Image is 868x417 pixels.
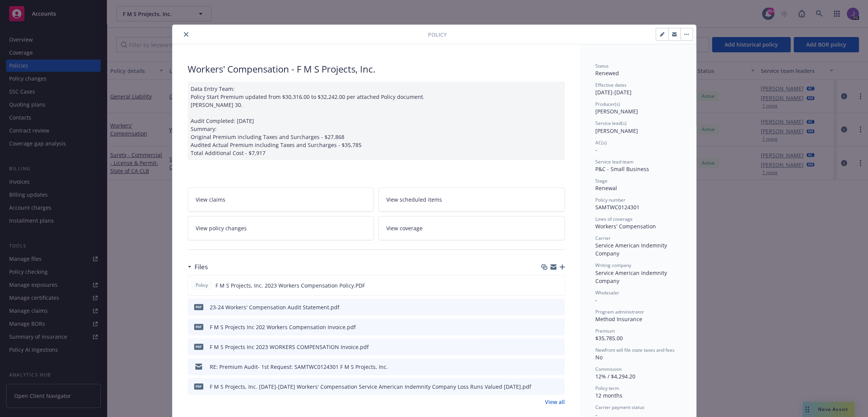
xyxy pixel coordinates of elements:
[194,383,203,389] span: pdf
[595,82,627,88] span: Effective dates
[595,120,627,126] span: Service lead(s)
[595,296,597,304] span: -
[542,281,548,289] button: download file
[543,383,549,391] button: download file
[595,262,631,268] span: Writing company
[595,165,649,173] span: P&C - Small Business
[182,30,191,39] button: close
[543,323,549,331] button: download file
[595,269,669,284] span: Service American Indemnity Company
[595,385,619,391] span: Policy term
[543,343,549,351] button: download file
[188,216,374,240] a: View policy changes
[595,289,619,296] span: Wholesaler
[595,392,622,399] span: 12 months
[595,404,645,411] span: Carrier payment status
[595,309,644,315] span: Program administrator
[196,196,225,204] span: View claims
[555,383,562,391] button: preview file
[194,324,203,330] span: pdf
[595,242,669,257] span: Service American Indemnity Company
[210,363,388,371] div: RE: Premium Audit- 1st Request: SAMTWC0124301 F M S Projects, Inc.
[595,328,615,334] span: Premium
[194,282,209,289] span: Policy
[194,344,203,349] span: pdf
[196,224,247,232] span: View policy changes
[386,196,442,204] span: View scheduled items
[188,63,565,76] div: Workers' Compensation - F M S Projects, Inc.
[595,216,633,222] span: Lines of coverage
[555,281,561,289] button: preview file
[555,303,562,311] button: preview file
[595,197,625,203] span: Policy number
[595,146,597,154] span: -
[595,82,681,96] div: [DATE] - [DATE]
[378,216,565,240] a: View coverage
[210,323,356,331] div: F M S Projects Inc 202 Workers Compensation Invoice.pdf
[428,31,447,39] span: Policy
[595,139,607,146] span: AC(s)
[595,335,623,342] span: $35,785.00
[595,315,642,323] span: Method Insurance
[188,187,374,212] a: View claims
[210,303,339,311] div: 23-24 Workers' Compensation Audit Statement.pdf
[545,398,565,406] a: View all
[194,304,203,310] span: pdf
[595,354,603,361] span: No
[595,158,633,165] span: Service lead team
[188,262,208,272] div: Files
[595,347,675,353] span: Newfront will file state taxes and fees
[555,363,562,371] button: preview file
[194,262,208,272] h3: Files
[595,222,681,230] div: Workers' Compensation
[595,178,608,184] span: Stage
[543,363,549,371] button: download file
[595,101,620,107] span: Producer(s)
[595,63,609,69] span: Status
[595,373,635,380] span: 12% / $4,294.20
[595,184,617,192] span: Renewal
[188,82,565,160] div: Data Entry Team: Policy Start Premium updated from $30,316.00 to $32,242.00 per attached Policy d...
[595,204,640,211] span: SAMTWC0124301
[378,187,565,212] a: View scheduled items
[555,323,562,331] button: preview file
[555,343,562,351] button: preview file
[210,383,531,391] div: F M S Projects, Inc. [DATE]-[DATE] Workers' Compensation Service American Indemnity Company Loss ...
[215,281,365,289] span: F M S Projects, Inc. 2023 Workers Compensation Policy.PDF
[386,224,423,232] span: View coverage
[595,235,611,241] span: Carrier
[595,108,638,115] span: [PERSON_NAME]
[595,69,619,77] span: Renewed
[595,127,638,134] span: [PERSON_NAME]
[595,366,622,372] span: Commission
[543,303,549,311] button: download file
[210,343,369,351] div: F M S Projects Inc 2023 WORKERS COMPENSATION Invoice.pdf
